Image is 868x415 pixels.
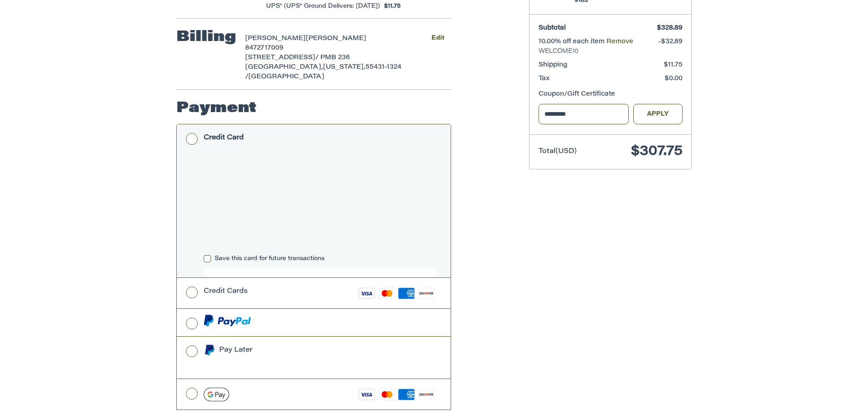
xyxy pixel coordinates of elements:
[176,28,236,46] h2: Billing
[306,36,366,42] span: [PERSON_NAME]
[539,104,629,124] input: Gift Certificate or Coupon Code
[539,148,577,155] span: Total (USD)
[633,104,683,124] button: Apply
[658,39,683,45] span: -$32.89
[380,2,401,11] span: $11.75
[657,25,683,31] span: $328.89
[631,145,683,159] span: $307.75
[665,76,683,82] span: $0.00
[245,64,401,80] span: 55431-1324 /
[323,64,365,71] span: [US_STATE],
[539,90,683,99] div: Coupon/Gift Certificate
[204,130,244,145] div: Credit Card
[245,45,283,51] span: 8472717009
[245,55,315,61] span: [STREET_ADDRESS]
[248,74,324,80] span: [GEOGRAPHIC_DATA]
[204,359,390,367] iframe: PayPal Message 2
[245,64,323,71] span: [GEOGRAPHIC_DATA],
[315,55,350,61] span: / PMB 236
[539,47,683,56] span: WELCOME10
[606,39,633,45] a: Remove
[424,32,451,45] button: Edit
[204,315,251,326] img: PayPal icon
[539,76,550,82] span: Tax
[204,255,437,262] label: Save this card for future transactions
[664,62,683,68] span: $11.75
[204,388,229,401] img: Google Pay icon
[539,39,606,45] span: 10.00% off each item
[266,2,380,11] span: UPS® (UPS® Ground Delivers: [DATE])
[539,62,567,68] span: Shipping
[539,25,566,31] span: Subtotal
[219,343,389,358] div: Pay Later
[204,344,215,356] img: Pay Later icon
[176,99,257,118] h2: Payment
[245,36,306,42] span: [PERSON_NAME]
[202,154,439,251] iframe: Secure payment input frame
[204,284,248,299] div: Credit Cards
